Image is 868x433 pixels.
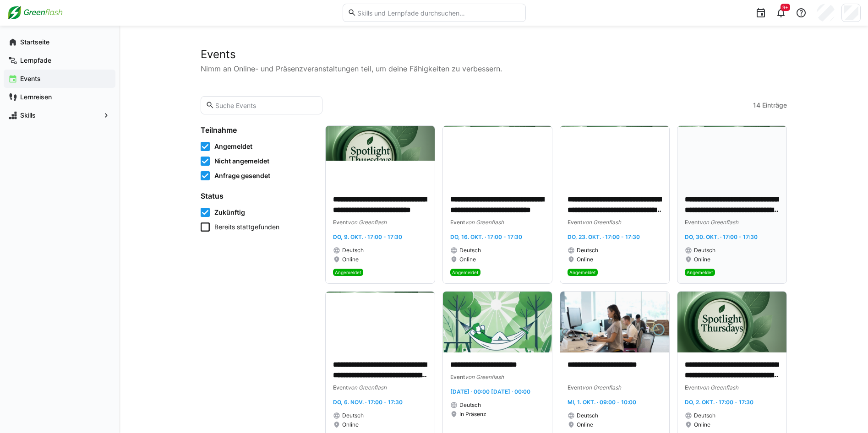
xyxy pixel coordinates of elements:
span: [DATE] · 00:00 [DATE] · 00:00 [450,388,530,395]
span: Angemeldet [687,270,713,275]
span: von Greenflash [465,373,504,380]
span: Online [459,256,476,263]
span: Event [568,219,582,226]
span: Angemeldet [452,270,479,275]
h4: Status [201,191,314,200]
span: Deutsch [694,412,715,419]
span: Mi, 1. Okt. · 09:00 - 10:00 [568,399,636,406]
span: In Präsenz [459,411,486,418]
span: von Greenflash [699,219,738,226]
span: Deutsch [459,247,481,254]
span: Deutsch [577,247,598,254]
span: Deutsch [342,412,364,419]
img: image [677,126,786,187]
span: Event [450,373,465,380]
input: Skills und Lernpfade durchsuchen… [356,9,520,17]
span: Deutsch [694,247,715,254]
span: Event [685,384,699,391]
span: Online [694,256,710,263]
span: Angemeldet [569,270,596,275]
span: Event [685,219,699,226]
span: 9+ [782,5,788,10]
span: von Greenflash [348,384,387,391]
span: 14 [753,101,760,110]
span: Do, 9. Okt. · 17:00 - 17:30 [333,233,402,240]
span: Deutsch [459,401,481,409]
img: image [677,292,786,353]
img: image [326,126,435,187]
span: Event [450,219,465,226]
img: image [326,292,435,353]
span: von Greenflash [582,219,621,226]
span: von Greenflash [465,219,504,226]
span: Do, 23. Okt. · 17:00 - 17:30 [568,233,640,240]
img: image [443,292,552,353]
span: Bereits stattgefunden [214,222,279,232]
span: Online [342,256,359,263]
p: Nimm an Online- und Präsenzveranstaltungen teil, um deine Fähigkeiten zu verbessern. [201,63,787,74]
h2: Events [201,48,787,61]
span: Do, 16. Okt. · 17:00 - 17:30 [450,233,522,240]
span: Do, 6. Nov. · 17:00 - 17:30 [333,399,403,406]
span: Online [694,421,710,428]
img: image [443,126,552,187]
span: Anfrage gesendet [214,171,270,180]
span: von Greenflash [348,219,387,226]
span: Deutsch [577,412,598,419]
span: Do, 30. Okt. · 17:00 - 17:30 [685,233,758,240]
span: Event [333,219,348,226]
span: Do, 2. Okt. · 17:00 - 17:30 [685,399,753,406]
img: image [560,126,669,187]
span: von Greenflash [582,384,621,391]
h4: Teilnahme [201,125,314,135]
span: Online [577,256,593,263]
span: Angemeldet [214,142,252,151]
span: Online [577,421,593,428]
span: Deutsch [342,247,364,254]
span: von Greenflash [699,384,738,391]
span: Online [342,421,359,428]
span: Einträge [762,101,787,110]
img: image [560,292,669,353]
span: Event [333,384,348,391]
span: Nicht angemeldet [214,157,269,166]
span: Angemeldet [335,270,361,275]
input: Suche Events [214,101,317,109]
span: Event [568,384,582,391]
span: Zukünftig [214,208,245,217]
